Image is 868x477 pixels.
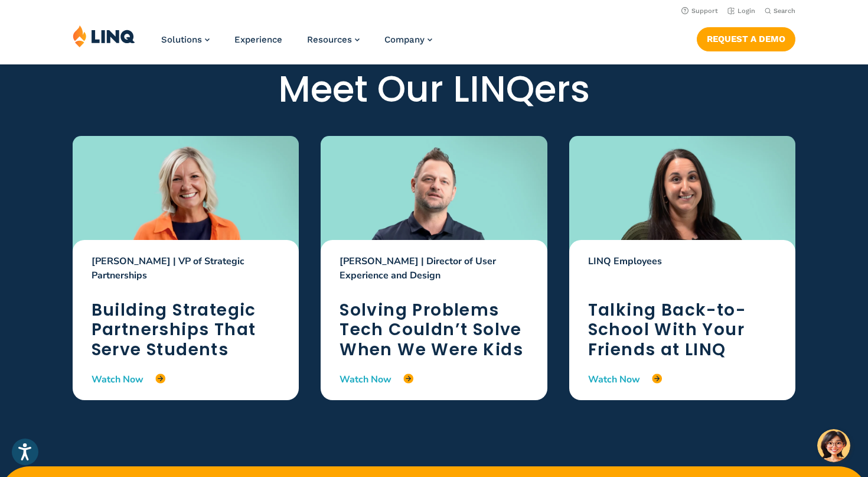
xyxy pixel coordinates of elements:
a: Watch Now [340,373,413,386]
h2: Meet Our LINQers [260,69,608,111]
a: Resources [307,34,360,45]
span: Company [384,34,425,45]
nav: Primary Navigation [161,25,432,64]
a: Watch Now [588,373,662,386]
h2: Talking Back-to-School With Your Friends at LINQ [588,300,777,360]
span: Solutions [161,34,202,45]
h2: Solving Problems Tech Couldn’t Solve When We Were Kids [340,300,528,360]
button: Open Search Bar [765,7,795,15]
span: Search [774,7,795,15]
h2: Building Strategic Partnerships That Serve Students [92,300,280,360]
a: Solutions [161,34,210,45]
a: Company [384,34,432,45]
a: Experience [234,34,282,45]
a: Request a Demo [697,27,795,51]
a: Support [681,7,718,15]
span: Resources [307,34,352,45]
a: Login [727,7,755,15]
a: Watch Now [92,373,165,386]
p: [PERSON_NAME] | VP of Strategic Partnerships [92,254,280,284]
button: Hello, have a question? Let’s chat. [817,429,850,462]
p: LINQ Employees [588,254,777,284]
img: LINQ | K‑12 Software [73,25,135,47]
nav: Button Navigation [697,25,795,51]
p: [PERSON_NAME] | Director of User Experience and Design [340,254,528,284]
